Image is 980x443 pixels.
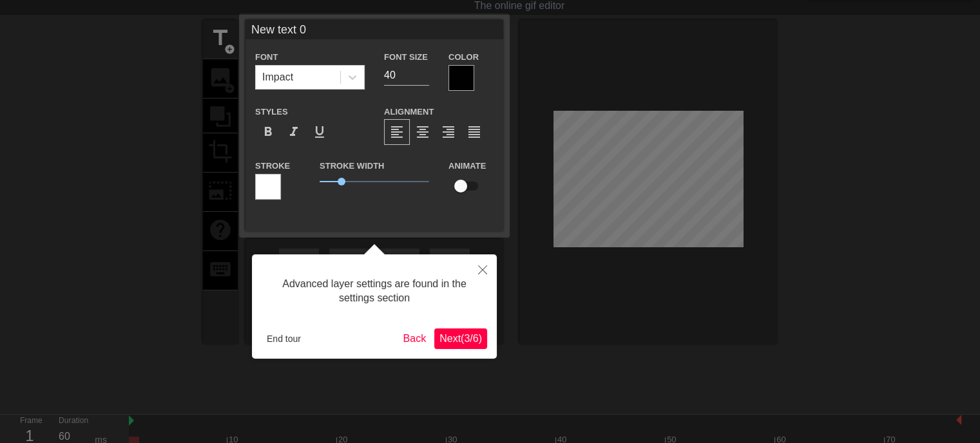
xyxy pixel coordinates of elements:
[468,254,497,284] button: Close
[439,333,482,344] span: Next ( 3 / 6 )
[398,328,432,349] button: Back
[262,329,306,348] button: End tour
[262,264,487,319] div: Advanced layer settings are found in the settings section
[434,328,487,349] button: Next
